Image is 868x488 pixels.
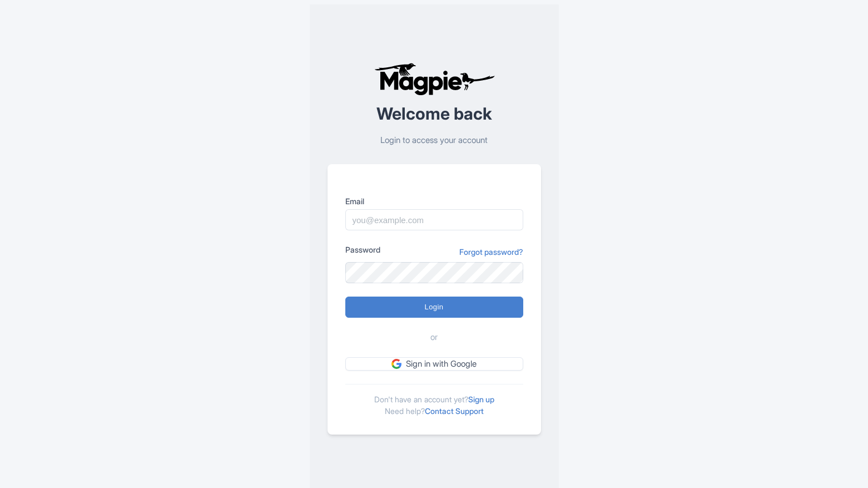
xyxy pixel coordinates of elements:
a: Forgot password? [459,246,523,258]
p: Login to access your account [328,134,541,147]
img: google.svg [391,359,401,369]
input: you@example.com [345,209,523,230]
label: Password [345,244,380,255]
a: Contact Support [425,406,484,416]
div: Don't have an account yet? Need help? [345,384,523,417]
a: Sign in with Google [345,357,523,371]
span: or [430,331,438,344]
label: Email [345,195,523,207]
input: Login [345,297,523,318]
a: Sign up [468,395,494,404]
img: logo-ab69f6fb50320c5b225c76a69d11143b.png [371,62,497,96]
h2: Welcome back [328,105,541,123]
